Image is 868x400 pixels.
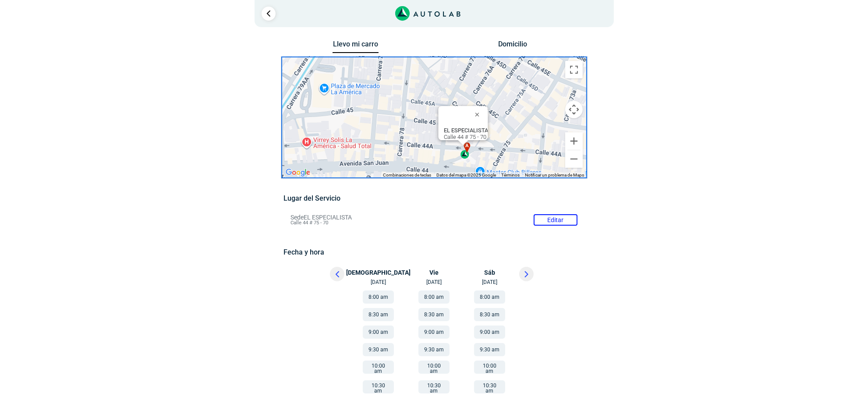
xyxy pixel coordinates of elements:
[474,326,505,339] button: 9:00 am
[418,343,450,356] button: 9:30 am
[489,40,535,53] button: Domicilio
[468,104,489,125] button: Cerrar
[443,127,488,140] div: Calle 44 # 75 - 70
[443,127,488,134] b: EL ESPECIALISTA
[525,173,585,177] a: Notificar un problema de Maps
[383,172,432,178] button: Combinaciones de teclas
[418,290,450,304] button: 8:00 am
[363,326,394,339] button: 9:00 am
[363,290,394,304] button: 8:00 am
[474,343,505,356] button: 9:30 am
[474,290,505,304] button: 8:00 am
[474,361,505,374] button: 10:00 am
[283,167,312,178] a: Abre esta zona en Google Maps (se abre en una nueva ventana)
[565,61,583,78] button: Cambiar a la vista en pantalla completa
[363,380,394,393] button: 10:30 am
[418,308,450,321] button: 8:30 am
[283,167,312,178] img: Google
[565,150,583,168] button: Reducir
[474,308,505,321] button: 8:30 am
[363,308,394,321] button: 8:30 am
[395,9,461,17] a: Link al sitio de autolab
[474,380,505,393] button: 10:30 am
[333,40,379,53] button: Llevo mi carro
[283,194,585,202] h5: Lugar del Servicio
[363,361,394,374] button: 10:00 am
[502,173,520,177] a: Términos (se abre en una nueva pestaña)
[565,132,583,150] button: Ampliar
[363,343,394,356] button: 9:30 am
[418,380,450,393] button: 10:30 am
[262,7,276,21] a: Ir al paso anterior
[565,101,583,118] button: Controles de visualización del mapa
[418,361,450,374] button: 10:00 am
[437,173,496,177] span: Datos del mapa ©2025 Google
[283,248,585,256] h5: Fecha y hora
[465,142,469,150] span: a
[418,326,450,339] button: 9:00 am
